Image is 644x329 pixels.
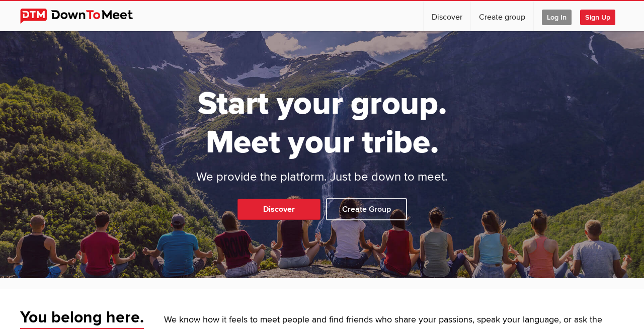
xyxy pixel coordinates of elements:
img: DownToMeet [20,9,148,24]
a: Create group [471,1,533,31]
h1: Start your group. Meet your tribe. [158,85,486,162]
a: Sign Up [580,1,623,31]
span: Log In [542,10,572,25]
a: Discover [237,199,320,220]
span: Sign Up [580,10,615,25]
a: Create Group [326,198,407,220]
a: Discover [424,1,470,31]
a: Log In [534,1,580,31]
